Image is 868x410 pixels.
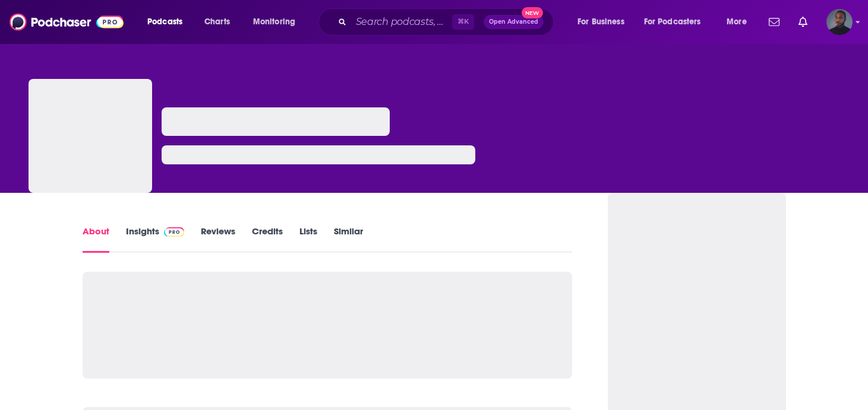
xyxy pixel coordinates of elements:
span: New [522,7,543,18]
img: User Profile [826,9,853,35]
button: Open AdvancedNew [484,15,544,29]
a: Reviews [201,225,235,253]
a: Lists [299,225,317,253]
span: Podcasts [147,14,182,30]
button: Show profile menu [826,9,853,35]
img: Podchaser - Follow, Share and Rate Podcasts [10,11,124,33]
a: About [83,225,109,253]
a: Similar [334,225,363,253]
span: More [727,14,747,30]
a: Show notifications dropdown [794,12,812,32]
a: Show notifications dropdown [764,12,784,32]
button: open menu [718,12,762,31]
span: Charts [204,14,230,30]
span: For Business [577,14,624,30]
a: InsightsPodchaser Pro [126,225,185,253]
button: open menu [139,12,198,31]
span: For Podcasters [644,14,701,30]
a: Charts [197,12,237,31]
a: Credits [252,225,283,253]
span: ⌘ K [452,14,474,30]
button: open menu [245,12,311,31]
button: open menu [569,12,639,31]
img: Podchaser Pro [164,227,185,237]
input: Search podcasts, credits, & more... [351,12,452,31]
span: Monitoring [253,14,295,30]
span: Logged in as jarryd.boyd [826,9,853,35]
div: Search podcasts, credits, & more... [330,8,565,36]
span: Open Advanced [489,19,538,25]
button: open menu [636,12,718,31]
